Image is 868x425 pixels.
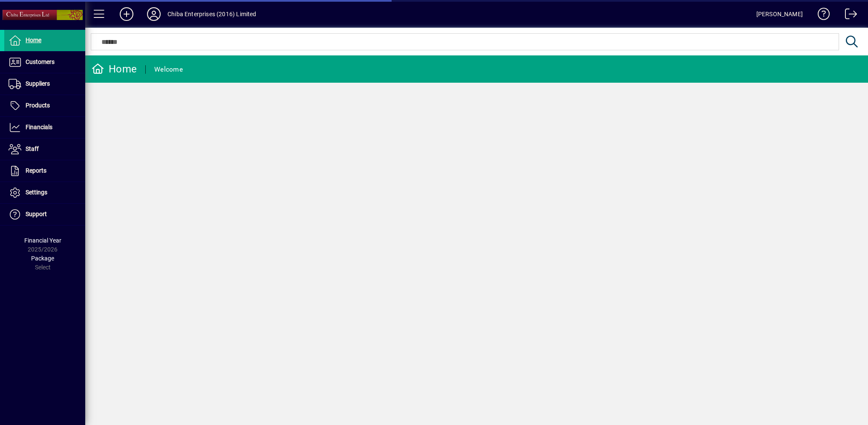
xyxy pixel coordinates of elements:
[4,204,85,225] a: Support
[113,6,140,22] button: Add
[4,139,85,160] a: Staff
[4,160,85,182] a: Reports
[811,2,830,29] a: Knowledge Base
[24,237,61,244] span: Financial Year
[26,145,39,152] span: Staff
[26,167,46,174] span: Reports
[4,117,85,138] a: Financials
[140,6,167,22] button: Profile
[839,2,857,29] a: Logout
[26,80,50,87] span: Suppliers
[4,52,85,73] a: Customers
[26,37,41,43] span: Home
[31,255,54,262] span: Package
[26,189,47,196] span: Settings
[4,95,85,116] a: Products
[154,63,183,76] div: Welcome
[26,124,52,130] span: Financials
[92,62,137,76] div: Home
[756,7,803,21] div: [PERSON_NAME]
[167,7,257,21] div: Chiba Enterprises (2016) Limited
[4,182,85,203] a: Settings
[4,73,85,95] a: Suppliers
[26,102,50,109] span: Products
[26,211,47,217] span: Support
[26,58,55,65] span: Customers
